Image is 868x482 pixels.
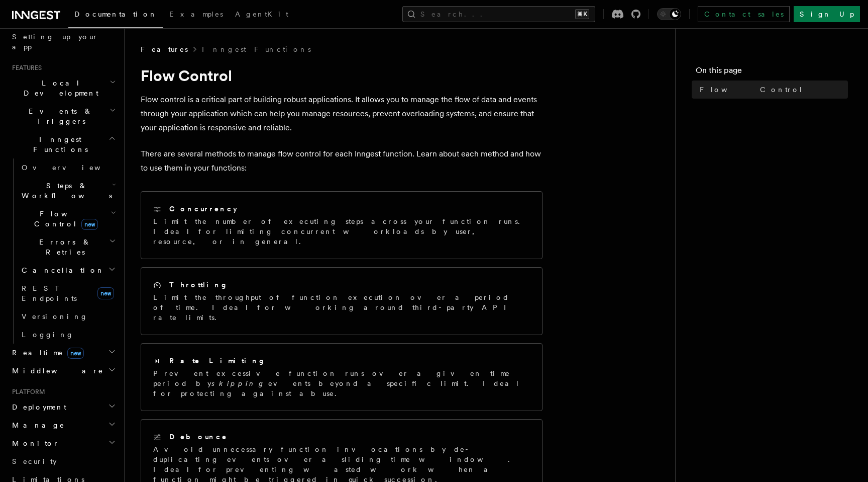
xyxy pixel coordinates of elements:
a: Contact sales [698,6,790,22]
span: new [67,348,84,359]
a: ThrottlingLimit the throughput of function execution over a period of time. Ideal for working aro... [141,267,542,335]
p: Flow control is a critical part of building robust applications. It allows you to manage the flow... [141,93,542,135]
span: Manage [8,420,65,430]
a: ConcurrencyLimit the number of executing steps across your function runs. Ideal for limiting conc... [141,191,542,259]
span: AgentKit [235,10,288,18]
h2: Throttling [169,280,228,290]
span: Logging [22,331,74,339]
span: Documentation [74,10,157,18]
button: Steps & Workflows [18,177,118,205]
a: Flow Control [696,81,848,99]
button: Events & Triggers [8,102,118,130]
span: Monitor [8,438,59,448]
span: Flow Control [700,85,803,95]
a: Sign Up [794,6,860,22]
span: Features [141,44,188,54]
span: Inngest Functions [8,134,108,154]
button: Deployment [8,398,118,416]
p: Limit the number of executing steps across your function runs. Ideal for limiting concurrent work... [153,216,530,247]
a: Versioning [18,307,118,326]
button: Middleware [8,362,118,380]
span: Setting up your app [12,33,98,51]
button: Cancellation [18,261,118,279]
span: Middleware [8,366,103,376]
span: Features [8,64,42,72]
a: Documentation [68,3,163,28]
a: Overview [18,158,118,177]
a: REST Endpointsnew [18,279,118,307]
button: Realtimenew [8,344,118,362]
button: Toggle dark mode [657,8,681,20]
a: Setting up your app [8,28,118,56]
a: Security [8,452,118,470]
button: Monitor [8,434,118,452]
kbd: ⌘K [575,9,589,19]
span: Platform [8,388,45,396]
h2: Rate Limiting [169,356,266,366]
span: Overview [22,164,125,172]
em: skipping [211,379,268,387]
span: Security [12,457,57,465]
span: Local Development [8,78,110,98]
span: Examples [169,10,223,18]
span: new [97,287,114,299]
button: Local Development [8,74,118,102]
span: Errors & Retries [18,237,109,257]
a: Rate LimitingPrevent excessive function runs over a given time period byskippingevents beyond a s... [141,343,542,411]
button: Errors & Retries [18,233,118,261]
span: new [81,219,98,230]
p: Prevent excessive function runs over a given time period by events beyond a specific limit. Ideal... [153,368,530,398]
a: AgentKit [229,3,294,27]
h2: Debounce [169,432,228,442]
button: Flow Controlnew [18,205,118,233]
span: Steps & Workflows [18,181,112,201]
a: Logging [18,326,118,344]
p: Limit the throughput of function execution over a period of time. Ideal for working around third-... [153,292,530,323]
span: Flow Control [18,209,111,229]
button: Inngest Functions [8,130,118,158]
a: Inngest Functions [202,44,311,54]
span: Deployment [8,402,66,412]
span: Realtime [8,348,84,358]
div: Inngest Functions [8,158,118,344]
button: Manage [8,416,118,434]
a: Examples [163,3,229,27]
h4: On this page [696,64,848,81]
span: REST Endpoints [22,284,77,302]
p: There are several methods to manage flow control for each Inngest function. Learn about each meth... [141,147,542,175]
button: Search...⌘K [402,6,595,22]
h2: Concurrency [169,204,237,214]
h1: Flow Control [141,66,542,85]
span: Events & Triggers [8,106,110,126]
span: Versioning [22,312,88,320]
span: Cancellation [18,265,104,275]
